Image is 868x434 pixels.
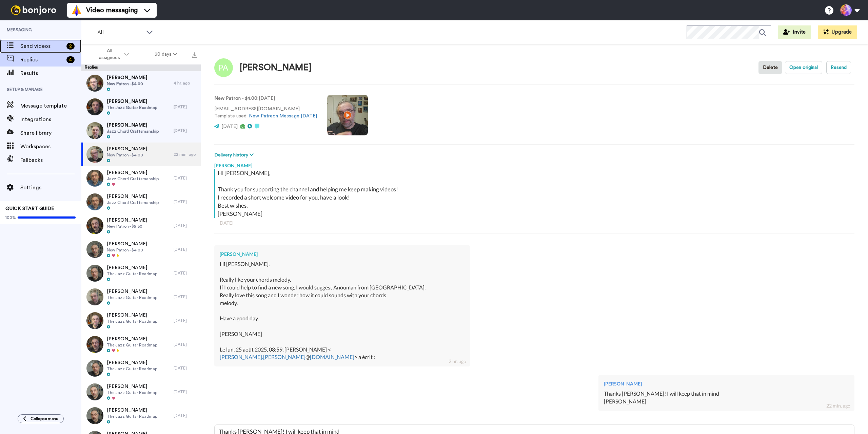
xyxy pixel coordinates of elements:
button: Invite [778,25,811,39]
button: Upgrade [818,25,857,39]
span: [PERSON_NAME] [107,407,157,414]
a: [PERSON_NAME]The Jazz Guitar Roadmap[DATE] [81,95,201,119]
span: The Jazz Guitar Roadmap [107,271,157,277]
span: [PERSON_NAME] [107,146,147,152]
a: [PERSON_NAME]The Jazz Guitar Roadmap[DATE] [81,309,201,333]
span: The Jazz Guitar Roadmap [107,390,157,395]
button: All assignees [83,45,142,64]
img: 9934fd9d-9db8-4b28-a1d3-3ef1a2a7ec3c-thumb.jpg [86,122,103,139]
p: : [DATE] [214,95,317,102]
span: [PERSON_NAME] [107,312,157,319]
div: [DATE] [174,413,197,418]
div: [PERSON_NAME] [220,251,465,258]
div: 22 min. ago [174,152,197,157]
img: vm-color.svg [71,5,82,16]
div: [DATE] [174,294,197,300]
span: [PERSON_NAME] [107,169,159,176]
div: 4 hr. ago [174,80,197,86]
span: [PERSON_NAME] [107,241,147,247]
img: export.svg [192,52,197,58]
button: Export all results that match these filters now. [190,49,199,59]
span: [PERSON_NAME] [107,217,147,224]
p: [EMAIL_ADDRESS][DOMAIN_NAME] Template used: [214,106,317,120]
span: [PERSON_NAME] [107,383,157,390]
span: Share library [20,129,81,137]
img: 48a9d280-6875-4124-a421-4ca90e4574d9-thumb.jpg [86,288,103,305]
span: [PERSON_NAME] [107,336,157,342]
button: Delete [758,61,782,74]
a: [PERSON_NAME].[PERSON_NAME] [220,354,305,360]
div: [DATE] [174,104,197,110]
a: [PERSON_NAME]The Jazz Guitar Roadmap[DATE] [81,380,201,404]
span: The Jazz Guitar Roadmap [107,414,157,419]
a: New Patreon Message [DATE] [249,114,317,118]
button: Resend [826,61,851,74]
span: Results [20,69,81,77]
span: [PERSON_NAME] [107,74,147,81]
a: [PERSON_NAME]New Patron - $4.004 hr. ago [81,71,201,95]
span: Workspaces [20,143,81,151]
span: Integrations [20,115,81,124]
div: [DATE] [218,220,850,226]
span: Jazz Chord Craftsmanship [107,129,159,134]
span: All [97,29,143,37]
div: [DATE] [174,128,197,133]
div: [DATE] [174,389,197,395]
div: [DATE] [174,342,197,347]
img: 90edb82e-43e2-4f52-8541-1b59e31aabca-thumb.jpg [86,193,103,210]
span: Fallbacks [20,156,81,164]
div: Replies [81,64,201,71]
span: [PERSON_NAME] [107,288,157,295]
a: [PERSON_NAME]New Patron - $4.0022 min. ago [81,143,201,166]
img: bj-logo-header-white.svg [8,5,59,15]
a: [PERSON_NAME]Jazz Chord Craftsmanship[DATE] [81,119,201,143]
span: Video messaging [86,5,138,15]
span: Settings [20,184,81,192]
span: Message template [20,102,81,110]
img: Image of Pierre Ardorino [214,58,233,77]
span: All assignees [96,48,123,61]
a: [PERSON_NAME]The Jazz Guitar Roadmap[DATE] [81,333,201,356]
span: [PERSON_NAME] [107,264,157,271]
span: New Patron - $4.00 [107,81,147,87]
span: Jazz Chord Craftsmanship [107,200,159,205]
button: Open original [785,61,822,74]
a: [PERSON_NAME]New Patron - $4.00[DATE] [81,238,201,261]
a: [PERSON_NAME]The Jazz Guitar Roadmap[DATE] [81,356,201,380]
a: [PERSON_NAME]The Jazz Guitar Roadmap[DATE] [81,261,201,285]
img: b2f987b9-9716-420b-a94b-761f4010d653-thumb.jpg [86,312,103,329]
a: [PERSON_NAME]The Jazz Guitar Roadmap[DATE] [81,285,201,309]
img: f71d89c6-2131-4a3b-8664-e08e219f8126-thumb.jpg [86,217,103,234]
span: Send videos [20,42,64,50]
span: The Jazz Guitar Roadmap [107,319,157,324]
img: 7ff585d9-1fa4-4630-b5f5-4266f4009150-thumb.jpg [86,170,103,187]
img: e5268d6c-1b6c-4c63-8e7a-7aefe419f042-thumb.jpg [86,360,103,377]
div: [DATE] [174,175,197,181]
div: 22 min. ago [826,402,850,409]
div: Thanks [PERSON_NAME]! I will keep that in mind [PERSON_NAME] [604,390,849,405]
img: bd869daa-4139-419c-8419-7ca66bbb6e2b-thumb.jpg [86,75,103,92]
div: Hi [PERSON_NAME], Really like your chords melody. If I could help to find a new song, I would sug... [220,260,465,361]
span: [PERSON_NAME] [107,122,159,129]
div: Hi [PERSON_NAME], Thank you for supporting the channel and helping me keep making videos! I recor... [218,169,853,218]
div: 2 hr. ago [449,358,466,365]
img: 91f626db-0cd5-4c4c-88b4-37ebc967977d-thumb.jpg [86,383,103,400]
div: 4 [66,56,75,63]
span: [PERSON_NAME] [107,359,157,366]
strong: New Patron - $4.00 [214,96,257,101]
a: [PERSON_NAME]Jazz Chord Craftsmanship[DATE] [81,166,201,190]
span: [PERSON_NAME] [107,193,159,200]
img: e4c654d4-257d-4670-bc3d-fba025e23f76-thumb.jpg [86,241,103,258]
img: 18f863d6-9513-46c2-8d98-7a107483db75-thumb.jpg [86,98,103,115]
span: QUICK START GUIDE [5,206,54,211]
a: [PERSON_NAME]New Patron - $9.50[DATE] [81,214,201,238]
div: [DATE] [174,318,197,323]
button: Delivery history [214,151,256,159]
a: [PERSON_NAME]The Jazz Guitar Roadmap[DATE] [81,404,201,428]
img: 2765a6ae-213e-4967-abaa-c013fbd64c94-thumb.jpg [86,407,103,424]
div: [DATE] [174,247,197,252]
button: 30 days [142,48,190,60]
div: [DATE] [174,199,197,205]
a: [DOMAIN_NAME] [310,354,354,360]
